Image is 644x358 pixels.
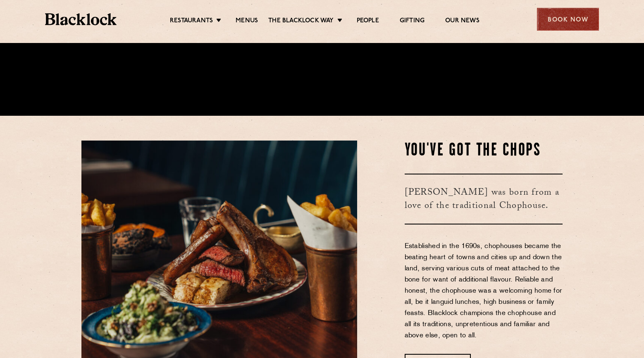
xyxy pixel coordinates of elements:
h3: [PERSON_NAME] was born from a love of the traditional Chophouse. [405,174,563,224]
a: The Blacklock Way [268,17,334,26]
a: Restaurants [170,17,213,26]
a: People [357,17,379,26]
p: Established in the 1690s, chophouses became the beating heart of towns and cities up and down the... [405,241,563,341]
a: Our News [445,17,479,26]
a: Gifting [400,17,425,26]
div: Book Now [537,8,599,31]
a: Menus [236,17,258,26]
h2: You've Got The Chops [405,141,563,161]
img: BL_Textured_Logo-footer-cropped.svg [45,13,117,25]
